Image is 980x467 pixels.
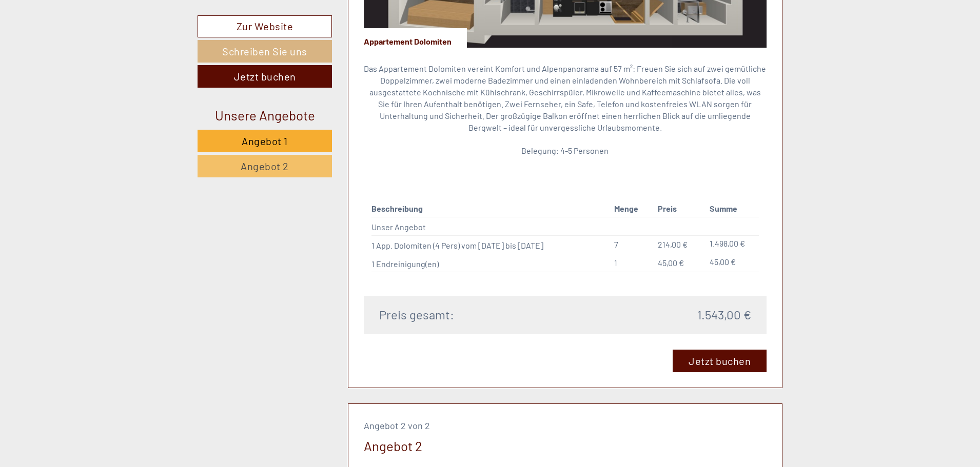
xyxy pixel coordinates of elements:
[705,235,759,254] td: 1.498,00 €
[8,28,166,59] div: Guten Tag, wie können wir Ihnen helfen?
[654,201,705,217] th: Preis
[371,306,565,323] div: Preis gesamt:
[198,65,332,88] a: Jetzt buchen
[241,160,289,172] span: Angebot 2
[198,15,332,37] a: Zur Website
[658,239,688,249] span: 214,00 €
[610,254,654,272] td: 1
[705,254,759,272] td: 45,00 €
[705,201,759,217] th: Summe
[364,63,767,157] p: Das Appartement Dolomiten vereint Komfort und Alpenpanorama auf 57 m²: Freuen Sie sich auf zwei g...
[658,258,684,268] span: 45,00 €
[198,40,332,63] a: Schreiben Sie uns
[371,217,610,235] td: Unser Angebot
[371,201,610,217] th: Beschreibung
[697,306,751,323] span: 1.543,00 €
[371,235,610,254] td: 1 App. Dolomiten (4 Pers) vom [DATE] bis [DATE]
[198,106,332,125] div: Unsere Angebote
[242,135,288,147] span: Angebot 1
[15,50,161,57] small: 09:56
[371,254,610,272] td: 1 Endreinigung(en)
[364,436,422,455] div: Angebot 2
[336,266,403,288] button: Senden
[673,350,767,372] a: Jetzt buchen
[364,420,430,431] span: Angebot 2 von 2
[610,235,654,254] td: 7
[610,201,654,217] th: Menge
[183,8,221,25] div: [DATE]
[15,30,161,38] div: Appartements & Wellness [PERSON_NAME]
[364,28,467,48] div: Appartement Dolomiten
